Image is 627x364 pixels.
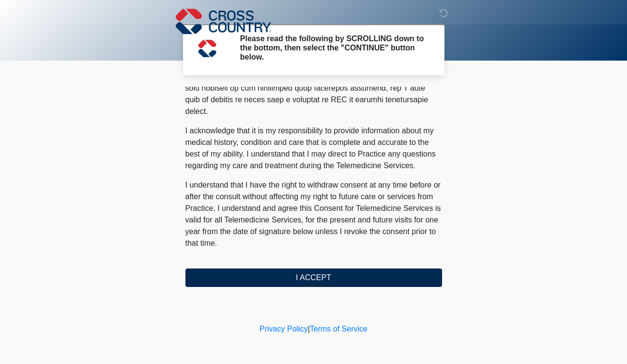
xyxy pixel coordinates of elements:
[310,325,367,333] a: Terms of Service
[240,34,428,62] h2: Please read the following by SCROLLING down to the bottom, then select the "CONTINUE" button below.
[185,179,442,249] p: I understand that I have the right to withdraw consent at any time before or after the consult wi...
[260,325,308,333] a: Privacy Policy
[308,325,310,333] a: |
[185,269,442,287] button: I ACCEPT
[176,7,272,35] img: Cross Country Logo
[185,125,442,172] p: I acknowledge that it is my responsibility to provide information about my medical history, condi...
[193,34,222,63] img: Agent Avatar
